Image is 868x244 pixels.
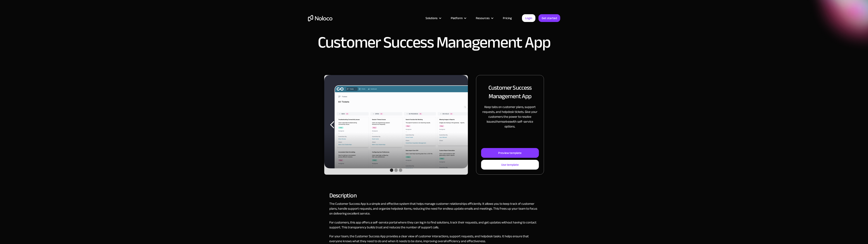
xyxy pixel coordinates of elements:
div: carousel [324,75,468,175]
em: themselves [495,119,511,125]
a: Login [522,14,535,22]
div: Show slide 3 of 3 [399,169,402,172]
div: Show slide 1 of 3 [390,169,393,172]
p: For your team, the Customer Success App provides a clear view of customer interactions, support r... [329,234,539,244]
h2: Description [329,194,539,197]
div: next slide [452,75,468,175]
a: Pricing [498,15,517,21]
p: Keep tabs on customer plans, support requests, and helpdesk tickets. Give your customers the powe... [481,105,539,129]
a: Get started [538,14,560,22]
h2: Customer Success Management App [481,83,539,100]
p: ‍ [481,133,539,138]
div: Resources [471,15,498,21]
div: Platform [451,15,463,21]
p: The Customer Success App is a simple and effective system that helps manage customer relationship... [329,201,539,216]
div: Resources [476,15,490,21]
div: Solutions [426,15,438,21]
div: Use template [501,162,519,167]
div: Solutions [420,15,446,21]
div: Show slide 2 of 3 [394,169,398,172]
div: 1 of 3 [324,75,468,175]
a: home [308,15,332,21]
div: previous slide [324,75,341,175]
div: Preview template [498,150,522,156]
a: Preview template [481,148,539,158]
h1: Customer Success Management App [318,34,550,51]
p: For customers, this app offers a self-service portal where they can log in to find solutions, tra... [329,220,539,230]
a: Use template [481,160,539,170]
div: Platform [446,15,471,21]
